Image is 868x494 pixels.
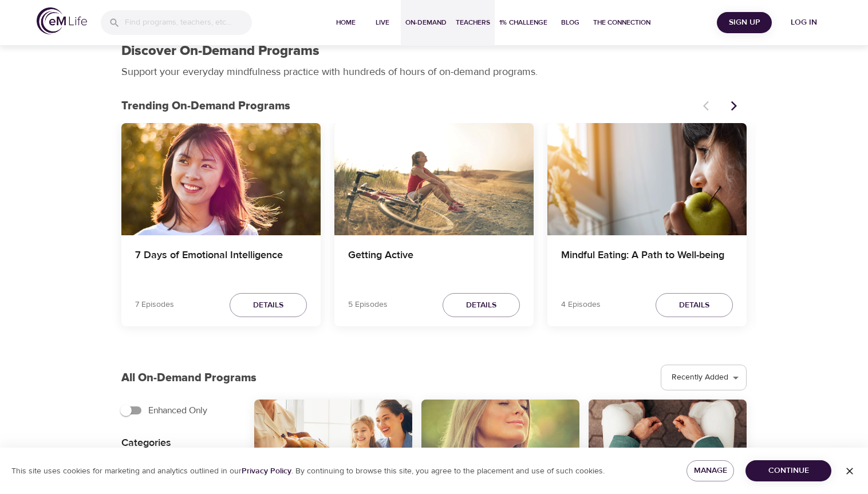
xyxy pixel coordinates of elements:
a: Privacy Policy [242,466,291,476]
button: All-Around Appreciation [254,400,412,488]
h1: Discover On-Demand Programs [121,43,319,60]
p: Categories [121,435,236,450]
button: Mindful Eating: A Path to Well-being [547,123,747,235]
span: Manage [696,464,725,478]
button: Body Scan [589,400,747,488]
input: Find programs, teachers, etc... [125,10,252,35]
span: 1% Challenge [499,17,547,29]
span: Details [466,298,496,313]
span: Live [369,17,396,29]
button: Sign Up [717,12,772,33]
span: Log in [781,15,827,30]
button: Details [656,293,733,318]
span: Enhanced Only [148,404,207,417]
span: Continue [755,464,822,478]
button: Details [230,293,307,318]
h4: 7 Days of Emotional Intelligence [135,249,307,276]
span: Blog [557,17,584,29]
span: Details [679,298,709,313]
button: Continue [745,460,831,481]
p: All On-Demand Programs [121,369,257,386]
h4: Getting Active [348,249,520,276]
span: Sign Up [721,15,767,30]
span: The Connection [593,17,650,29]
button: Next items [721,93,747,118]
img: logo [37,7,87,34]
span: Home [332,17,360,29]
p: 4 Episodes [561,299,601,311]
p: 7 Episodes [135,299,174,311]
button: Details [443,293,520,318]
p: 5 Episodes [348,299,388,311]
p: Support your everyday mindfulness practice with hundreds of hours of on-demand programs. [121,64,551,80]
button: Manage [686,460,734,481]
button: Log in [776,12,831,33]
button: Awareness of Breathing [421,400,579,488]
span: On-Demand [405,17,447,29]
button: Getting Active [334,123,534,235]
h4: Mindful Eating: A Path to Well-being [561,249,733,276]
span: Details [253,298,283,313]
button: 7 Days of Emotional Intelligence [121,123,321,235]
p: Trending On-Demand Programs [121,97,696,114]
span: Teachers [456,17,490,29]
